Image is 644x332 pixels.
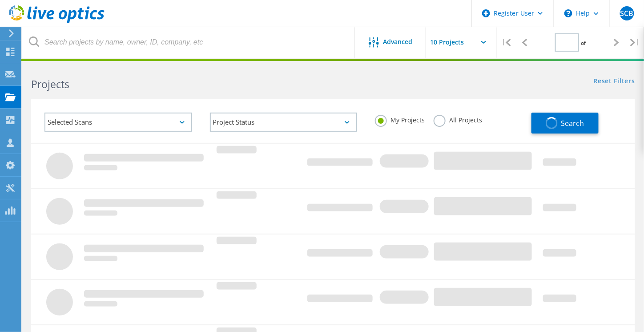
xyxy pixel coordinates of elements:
svg: \n [564,9,572,17]
span: Advanced [383,39,413,45]
div: Project Status [210,113,358,132]
label: My Projects [375,115,425,123]
span: SCB [620,10,633,17]
div: | [626,27,644,58]
div: Selected Scans [44,113,192,132]
span: of [581,39,586,47]
a: Reset Filters [594,78,635,85]
input: Search projects by name, owner, ID, company, etc [22,27,355,58]
button: Search [531,113,599,134]
div: | [497,27,515,58]
a: Live Optics Dashboard [9,19,105,25]
span: Search [561,118,584,128]
label: All Projects [434,115,482,123]
b: Projects [31,77,69,91]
